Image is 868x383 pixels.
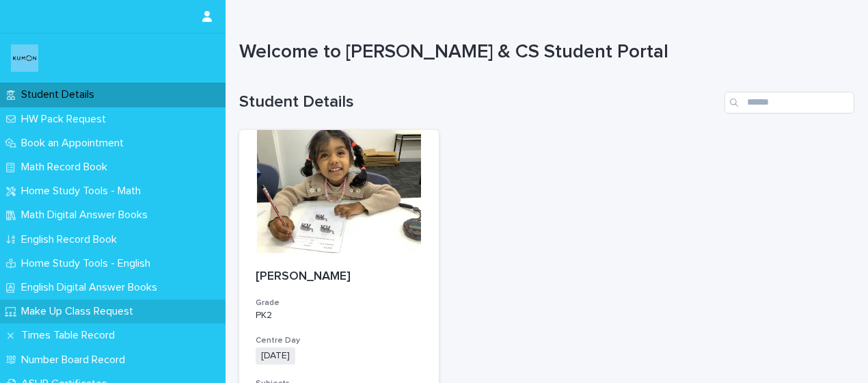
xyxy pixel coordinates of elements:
p: Home Study Tools - English [16,257,161,270]
p: PK2 [256,310,422,321]
h3: Grade [256,298,422,308]
p: Math Record Book [16,161,118,174]
h1: Student Details [239,92,719,112]
p: [PERSON_NAME] [256,269,422,285]
p: English Record Book [16,233,128,246]
p: Home Study Tools - Math [16,185,152,198]
span: [DATE] [256,347,295,365]
img: o6XkwfS7S2qhyeB9lxyF [11,44,38,72]
p: Number Board Record [16,354,136,367]
h1: Welcome to [PERSON_NAME] & CS Student Portal [239,41,844,64]
p: HW Pack Request [16,113,117,126]
p: Student Details [16,88,105,101]
h3: Centre Day [256,335,422,346]
p: Times Table Record [16,329,126,342]
p: English Digital Answer Books [16,281,168,294]
p: Book an Appointment [16,137,135,150]
input: Search [724,92,854,114]
p: Make Up Class Request [16,305,144,318]
p: Math Digital Answer Books [16,209,159,222]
